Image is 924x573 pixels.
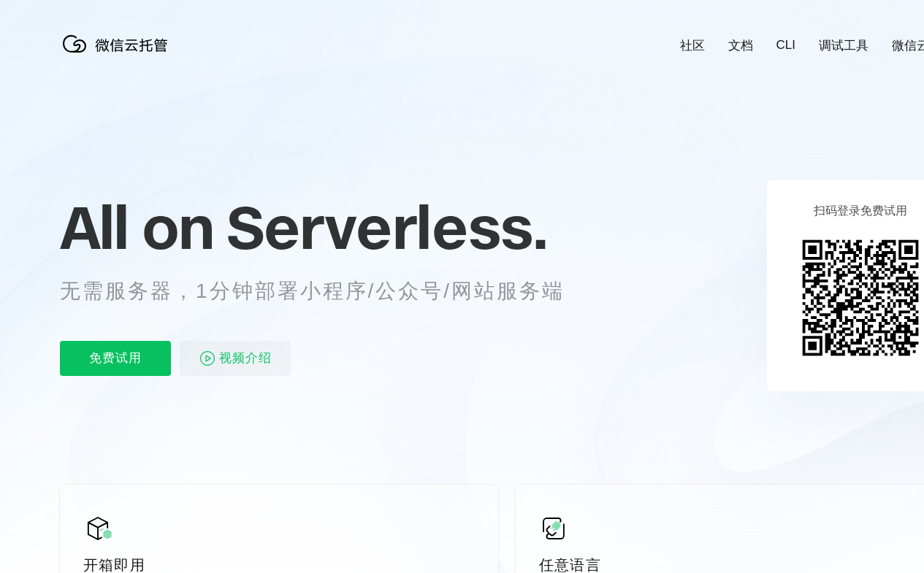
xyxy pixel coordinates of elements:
[60,29,177,58] img: 微信云托管
[226,191,547,264] span: Serverless.
[776,38,795,53] a: CLI
[199,350,216,367] img: video_play.svg
[60,277,592,306] p: 无需服务器，1分钟部署小程序/公众号/网站服务端
[814,204,907,219] p: 扫码登录免费试用
[60,341,171,376] p: 免费试用
[819,37,868,54] a: 调试工具
[219,341,272,376] span: 视频介绍
[60,48,177,61] a: 微信云托管
[60,191,213,264] span: All on
[680,37,705,54] a: 社区
[728,37,753,54] a: 文档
